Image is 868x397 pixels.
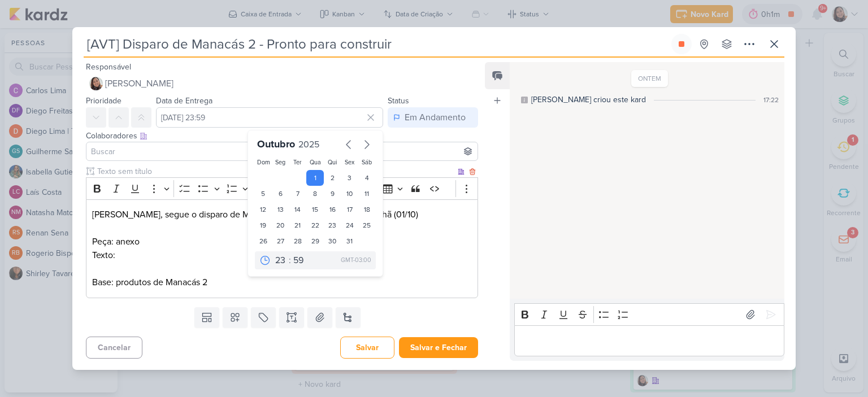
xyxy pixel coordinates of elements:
[86,130,478,142] div: Colaboradores
[156,96,212,106] label: Data de Entrega
[326,158,339,167] div: Qui
[309,158,322,167] div: Qua
[289,217,307,233] div: 21
[324,170,341,186] div: 2
[289,233,307,249] div: 28
[86,62,131,72] label: Responsável
[272,186,289,202] div: 6
[306,170,324,186] div: 1
[257,158,270,167] div: Dom
[361,158,374,167] div: Sáb
[358,186,376,202] div: 11
[324,233,341,249] div: 30
[763,95,779,105] div: 17:22
[95,165,455,177] input: Texto sem título
[341,256,371,265] div: GMT-03:00
[341,170,358,186] div: 3
[298,139,319,150] span: 2025
[292,158,305,167] div: Ter
[86,96,121,106] label: Prioridade
[89,77,103,90] img: Sharlene Khoury
[306,217,324,233] div: 22
[86,73,478,94] button: [PERSON_NAME]
[272,202,289,217] div: 13
[514,325,784,356] div: Editor editing area: main
[306,202,324,217] div: 15
[255,217,272,233] div: 19
[531,94,646,106] div: [PERSON_NAME] criou este kard
[341,186,358,202] div: 10
[388,96,409,106] label: Status
[255,233,272,249] div: 26
[255,186,272,202] div: 5
[289,254,291,267] div: :
[86,177,478,199] div: Editor toolbar
[358,202,376,217] div: 18
[156,107,383,128] input: Select a date
[358,217,376,233] div: 25
[405,111,466,124] div: Em Andamento
[105,77,173,90] span: [PERSON_NAME]
[257,138,295,150] span: Outubro
[92,248,472,262] p: Texto:
[677,40,686,49] div: Parar relógio
[341,233,358,249] div: 31
[358,170,376,186] div: 4
[272,217,289,233] div: 20
[289,186,307,202] div: 7
[92,235,472,248] p: Peça: anexo
[84,34,669,54] input: Kard Sem Título
[92,276,472,289] p: Base: produtos de Manacás 2
[340,337,394,359] button: Salvar
[89,145,475,158] input: Buscar
[306,186,324,202] div: 8
[306,233,324,249] div: 29
[324,217,341,233] div: 23
[86,199,478,298] div: Editor editing area: main
[324,186,341,202] div: 9
[255,202,272,217] div: 12
[274,158,287,167] div: Seg
[92,208,472,221] p: [PERSON_NAME], segue o disparo de Manacás 2 que deve ser feito amanhã (01/10)
[341,202,358,217] div: 17
[399,337,478,358] button: Salvar e Fechar
[324,202,341,217] div: 16
[86,337,142,359] button: Cancelar
[514,303,784,325] div: Editor toolbar
[343,158,356,167] div: Sex
[289,202,307,217] div: 14
[388,107,478,128] button: Em Andamento
[272,233,289,249] div: 27
[341,217,358,233] div: 24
